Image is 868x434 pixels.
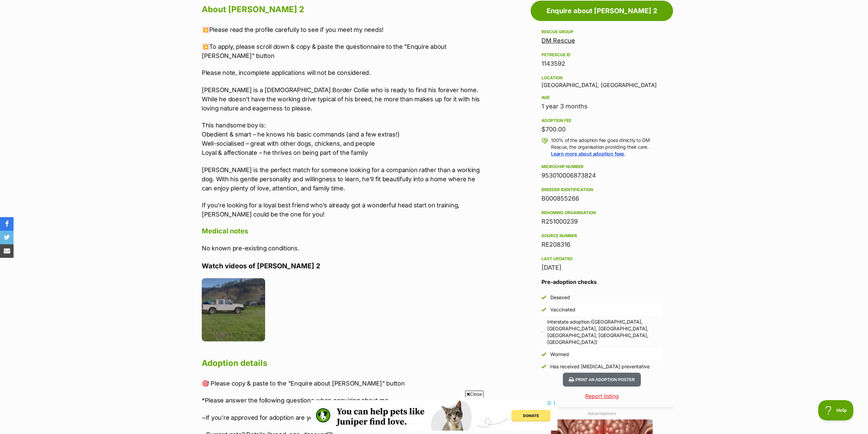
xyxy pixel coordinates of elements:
[202,244,482,253] p: No known pre-existing conditions.
[202,262,482,270] h4: Watch videos of [PERSON_NAME] 2
[202,413,482,422] p: ~If you’re approved for adoption are you able to take your new dog [DATE]?
[541,59,662,68] div: 1143592
[541,217,662,226] div: R251000239
[541,210,662,215] div: Rehoming organisation
[541,118,662,123] div: Adoption fee
[541,187,662,192] div: Breeder identification
[818,400,854,420] iframe: Help Scout Beacon - Open
[541,263,662,272] div: [DATE]
[541,352,546,357] img: Yes
[541,307,546,312] img: Yes
[550,351,569,358] div: Wormed
[541,256,662,262] div: Last updated
[551,137,662,157] p: 100% of the adoption fee goes directly to DM Rescue, the organisation providing their care. .
[541,194,662,203] div: B000855266
[550,294,570,301] div: Desexed
[541,171,662,180] div: 953010006873824
[541,74,662,88] div: [GEOGRAPHIC_DATA], [GEOGRAPHIC_DATA]
[202,25,482,34] p: 💥Please read the profile carefully to see if you meet my needs!
[202,42,482,60] p: 💥To apply, please scroll down & copy & paste the questionnaire to the "Enquire about [PERSON_NAME...
[551,151,624,157] a: Learn more about adoption fees
[541,95,662,100] div: Age
[550,306,575,313] div: Vaccinated
[202,2,482,17] h2: About [PERSON_NAME] 2
[541,37,575,44] a: DM Rescue
[541,295,546,300] img: Yes
[202,201,482,219] p: If you’re looking for a loyal best friend who’s already got a wonderful head start on training, [...
[550,363,650,370] div: Has received [MEDICAL_DATA] preventative
[202,396,482,405] p: *Please answer the following questions when enquiring about me.
[311,400,557,431] iframe: Advertisement
[541,364,546,369] img: Yes
[541,233,662,239] div: Source number
[547,318,662,346] div: Interstate adoption ([GEOGRAPHIC_DATA], [GEOGRAPHIC_DATA], [GEOGRAPHIC_DATA], [GEOGRAPHIC_DATA], ...
[531,1,673,21] a: Enquire about [PERSON_NAME] 2
[541,240,662,249] div: RE208316
[541,331,543,333] img: Yes
[202,85,482,113] p: [PERSON_NAME] is a [DEMOGRAPHIC_DATA] Border Collie who is ready to find his forever home. While ...
[202,227,482,235] h4: Medical notes
[541,29,662,35] div: Rescue group
[541,102,662,111] div: 1 year 3 months
[563,373,641,387] button: Print an adoption poster
[541,125,662,134] div: $700.00
[541,75,662,81] div: Location
[541,278,662,286] h3: Pre-adoption checks
[541,164,662,169] div: Microchip number
[202,68,482,77] p: Please note, incomplete applications will not be considered.
[202,121,482,157] p: This handsome boy is: Obedient & smart – he knows his basic commands (and a few extras!) Well-soc...
[541,52,662,58] div: PetRescue ID
[202,379,482,388] p: 🎯 Please copy & paste to the "Enquire about [PERSON_NAME]" button
[465,391,484,397] span: Close
[202,278,265,342] img: kwlrggledlkcpbklj2hv.jpg
[531,392,673,400] a: Report listing
[202,356,482,371] h2: Adoption details
[202,165,482,193] p: [PERSON_NAME] is the perfect match for someone looking for a companion rather than a working dog....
